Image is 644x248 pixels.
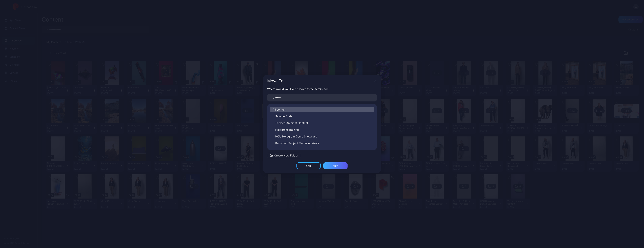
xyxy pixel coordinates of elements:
[270,140,374,146] button: Recorded Subject Matter Advisors
[267,153,301,158] button: Create New Folder
[270,114,374,119] button: Sample Folder
[270,120,374,126] button: Themed Ambient Content
[306,164,311,167] div: Skip
[333,164,338,167] div: Next
[274,153,298,157] span: Create New Folder
[267,79,373,83] div: Move To
[270,127,374,132] button: Hologram Training
[267,87,377,91] p: Where would you like to move these item(s) to?
[275,128,299,132] span: Hologram Training
[270,134,374,139] button: HOU Hologram Demo Showcase
[275,141,319,145] span: Recorded Subject Matter Advisors
[273,108,286,112] span: All content
[275,114,293,118] span: Sample Folder
[275,134,317,138] span: HOU Hologram Demo Showcase
[323,162,348,169] button: Next
[275,121,308,125] span: Themed Ambient Content
[296,162,321,169] button: Skip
